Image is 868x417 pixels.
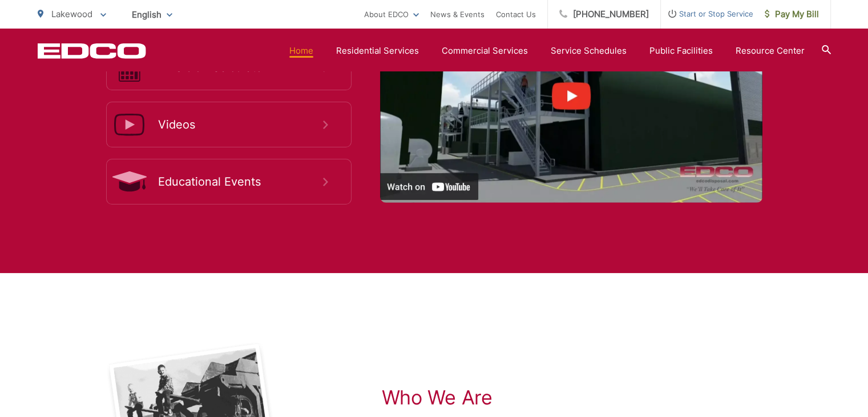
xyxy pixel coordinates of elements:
span: Educational Events [158,175,323,189]
a: Public Facilities [649,44,713,58]
a: Home [289,44,313,58]
a: Videos [106,102,352,147]
a: Residential Services [336,44,419,58]
span: Pay My Bill [765,7,819,21]
a: Service Schedules [551,44,627,58]
a: Educational Events [106,159,352,205]
span: Lakewood [51,9,92,19]
span: Videos [158,118,323,131]
span: English [123,5,181,25]
a: Commercial Services [442,44,528,58]
h2: Who We Are [382,386,764,409]
a: News & Events [430,7,485,21]
a: EDCD logo. Return to the homepage. [38,43,146,59]
a: Resource Center [736,44,805,58]
a: Contact Us [496,7,536,21]
a: About EDCO [364,7,419,21]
